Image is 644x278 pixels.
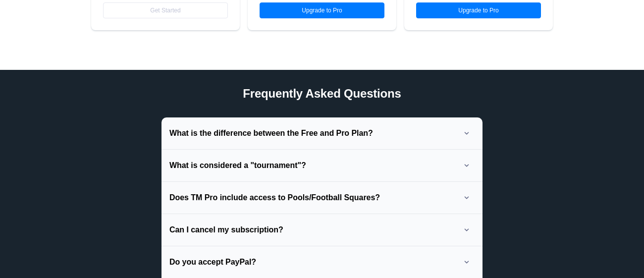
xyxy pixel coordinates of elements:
h2: Frequently Asked Questions [243,86,401,102]
h2: Can I cancel my subscription? [169,225,283,235]
h2: Does TM Pro include access to Pools/Football Squares? [169,193,380,203]
h2: What is considered a "tournament"? [169,161,306,170]
h2: Do you accept PayPal? [169,257,256,267]
button: Upgrade to Pro [260,2,384,18]
button: Upgrade to Pro [416,2,541,18]
h2: What is the difference between the Free and Pro Plan? [169,128,373,138]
